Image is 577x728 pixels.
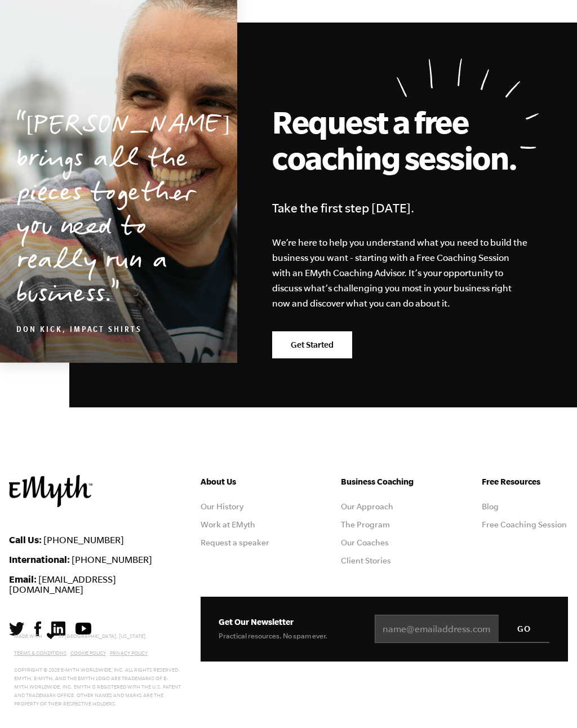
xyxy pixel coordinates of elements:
[34,622,41,636] img: Facebook
[341,502,393,511] a: Our Approach
[14,631,181,708] p: Made with in [GEOGRAPHIC_DATA], [US_STATE]. Copyright © 2025 E-Myth Worldwide, Inc. All rights re...
[482,502,499,511] a: Blog
[9,534,42,545] strong: Call Us:
[272,331,352,358] a: Get Started
[201,475,287,489] h5: About Us
[70,650,106,656] a: Cookie Policy
[341,556,391,565] a: Client Stories
[482,475,568,489] h5: Free Resources
[499,615,549,642] input: GO
[110,650,148,656] a: Privacy Policy
[9,475,92,507] img: EMyth
[521,674,577,728] div: Widget de chat
[9,574,37,584] strong: Email:
[201,520,255,529] a: Work at EMyth
[9,554,70,565] strong: International:
[219,617,294,627] span: Get Our Newsletter
[272,235,528,311] p: We’re here to help you understand what you need to build the business you want - starting with a ...
[16,327,142,336] cite: Don Kick, Impact Shirts
[201,538,269,547] a: Request a speaker
[272,198,528,218] h4: Take the first step [DATE].
[219,632,327,640] span: Practical resources. No spam ever.
[341,475,427,489] h5: Business Coaching
[341,520,390,529] a: The Program
[272,104,526,176] h2: Request a free coaching session.
[482,520,567,529] a: Free Coaching Session
[9,574,116,594] a: [EMAIL_ADDRESS][DOMAIN_NAME]
[72,554,152,565] a: [PHONE_NUMBER]
[16,111,220,314] p: [PERSON_NAME] brings all the pieces together you need to really run a business.
[43,535,124,545] a: [PHONE_NUMBER]
[51,622,65,636] img: LinkedIn
[375,615,549,643] input: name@emailaddress.com
[341,538,389,547] a: Our Coaches
[76,623,91,634] img: YouTube
[9,622,24,636] img: Twitter
[521,674,577,728] iframe: Chat Widget
[14,650,66,656] a: Terms & Conditions
[47,632,55,640] img: Love
[201,502,243,511] a: Our History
